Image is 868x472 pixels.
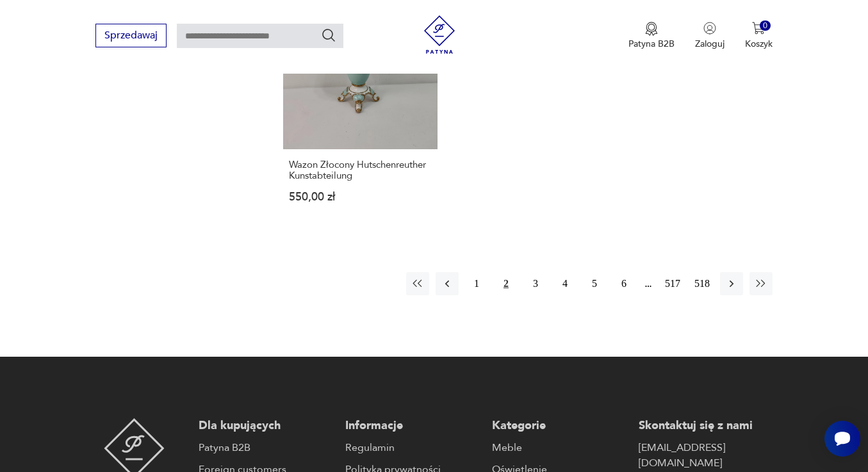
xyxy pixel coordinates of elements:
a: Ikona medaluPatyna B2B [628,22,675,50]
a: [EMAIL_ADDRESS][DOMAIN_NAME] [639,440,773,471]
button: 4 [553,272,577,295]
button: 518 [691,272,714,295]
img: Ikona medalu [645,22,658,36]
p: Patyna B2B [628,38,675,50]
div: 0 [760,20,771,31]
p: Kategorie [492,418,626,434]
a: Patyna B2B [199,440,332,455]
button: 517 [661,272,684,295]
p: Skontaktuj się z nami [639,418,773,434]
a: Meble [492,440,626,455]
button: Sprzedawaj [95,24,167,47]
button: Szukaj [321,28,336,43]
button: 0Koszyk [745,22,773,50]
iframe: Smartsupp widget button [824,421,860,457]
p: Dla kupujących [199,418,332,434]
img: Ikonka użytkownika [703,22,716,35]
a: Regulamin [345,440,479,455]
a: Sprzedawaj [95,32,167,41]
img: Patyna - sklep z meblami i dekoracjami vintage [420,15,459,54]
img: Ikona koszyka [752,22,765,35]
button: 6 [612,272,635,295]
h3: Wazon Złocony Hutschenreuther Kunstabteilung [289,159,432,181]
button: 5 [583,272,606,295]
p: Informacje [345,418,479,434]
p: Koszyk [745,38,773,50]
button: 1 [465,272,488,295]
p: 550,00 zł [289,191,432,202]
button: 3 [524,272,547,295]
button: 2 [495,272,518,295]
button: Zaloguj [695,22,725,50]
p: Zaloguj [695,38,725,50]
button: Patyna B2B [628,22,675,50]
